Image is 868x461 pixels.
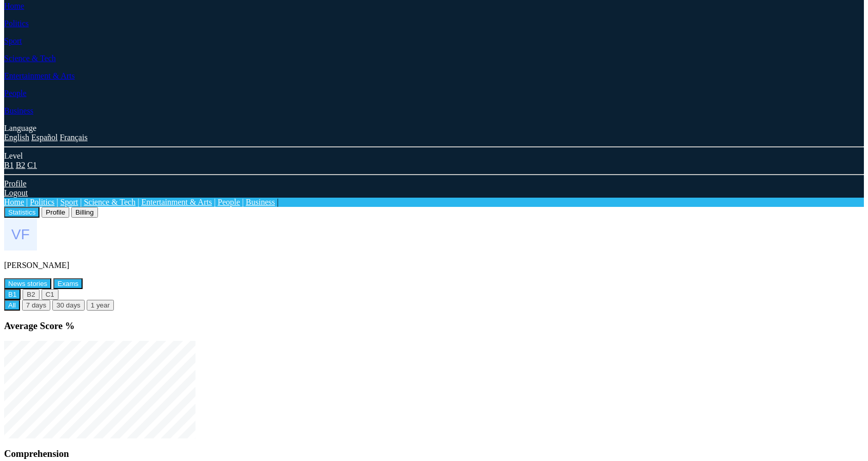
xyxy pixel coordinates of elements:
a: People [218,198,240,206]
a: Business [4,106,33,115]
button: Billing [71,207,98,218]
a: Home [4,198,24,206]
span: | [26,198,28,206]
a: Sport [4,36,22,45]
a: Business [246,198,275,206]
a: Profile [4,179,27,188]
span: | [242,198,244,206]
span: | [137,198,139,206]
a: People [4,89,27,98]
button: 30 days [52,300,85,311]
h3: Average Score % [4,320,864,332]
a: Sport [61,198,78,206]
div: Language [4,124,864,133]
button: All [4,300,20,311]
button: 1 year [87,300,114,311]
button: C1 [42,289,58,300]
a: Entertainment & Arts [4,71,75,80]
a: Politics [30,198,54,206]
a: B2 [16,161,26,169]
a: Español [31,133,58,142]
p: [PERSON_NAME] [4,261,864,270]
a: Politics [4,19,29,28]
span: | [56,198,58,206]
span: | [80,198,82,206]
img: UserPhoto [4,218,37,251]
button: B1 [4,289,21,300]
a: Home [4,2,24,10]
a: C1 [27,161,37,169]
span: | [277,198,279,206]
button: B2 [23,289,39,300]
a: English [4,133,29,142]
button: Profile [42,207,69,218]
a: Entertainment & Arts [141,198,212,206]
button: Exams [53,278,83,289]
button: 7 days [22,300,50,311]
button: Statistics [4,207,40,218]
a: B1 [4,161,14,169]
button: News stories [4,278,51,289]
a: Science & Tech [4,54,56,63]
div: Level [4,151,864,161]
a: Logout [4,188,28,197]
a: Français [60,133,87,142]
a: Science & Tech [84,198,135,206]
span: | [214,198,215,206]
h3: Comprehension [4,448,864,459]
